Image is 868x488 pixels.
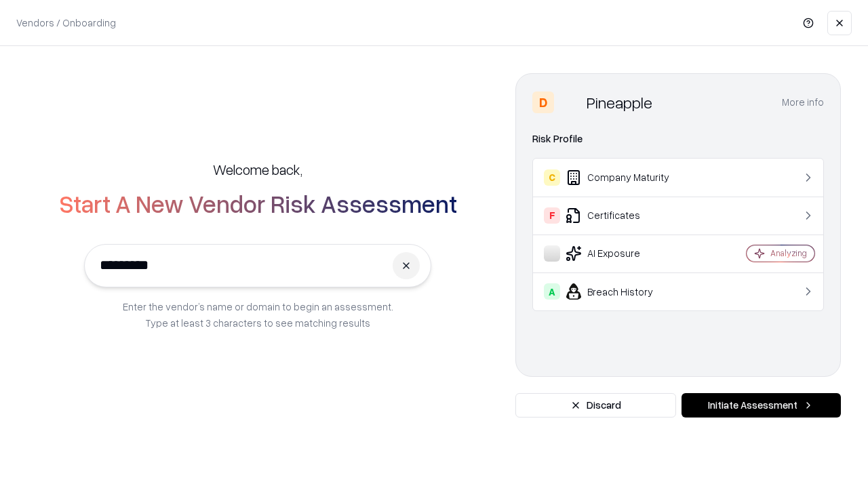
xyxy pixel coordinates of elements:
[587,91,652,113] div: Pineapple
[544,169,560,186] div: C
[544,283,706,300] div: Breach History
[213,160,302,179] h5: Welcome back,
[59,190,457,217] h2: Start A New Vendor Risk Assessment
[559,91,581,113] img: Pineapple
[532,131,824,147] div: Risk Profile
[544,245,706,262] div: AI Exposure
[782,90,824,115] button: More info
[544,169,706,186] div: Company Maturity
[544,207,706,224] div: Certificates
[123,298,393,331] p: Enter the vendor’s name or domain to begin an assessment. Type at least 3 characters to see match...
[682,393,841,418] button: Initiate Assessment
[532,91,554,113] div: D
[770,247,807,259] div: Analyzing
[544,207,560,224] div: F
[16,16,116,30] p: Vendors / Onboarding
[544,283,560,300] div: A
[515,393,676,418] button: Discard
